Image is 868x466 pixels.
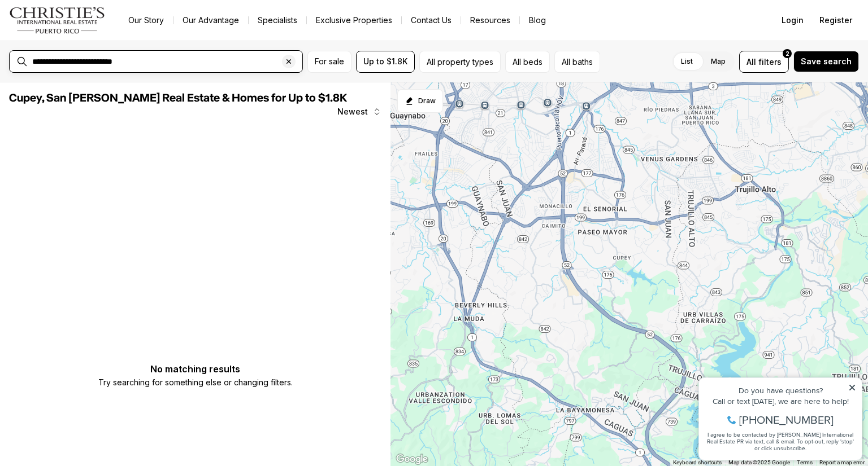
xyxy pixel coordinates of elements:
span: [PHONE_NUMBER] [46,53,141,64]
span: For sale [315,57,344,66]
a: Resources [461,12,519,28]
span: All [747,56,756,68]
span: 2 [785,49,789,58]
p: No matching results [98,364,293,373]
div: Do you have questions? [12,25,163,33]
p: Try searching for something else or changing filters. [98,376,293,389]
button: Save search [793,51,859,72]
button: Up to $1.8K [356,51,415,73]
a: Exclusive Properties [307,12,401,28]
span: Cupey, San [PERSON_NAME] Real Estate & Homes for Up to $1.8K [9,93,347,104]
a: Our Story [119,12,173,28]
button: Login [775,9,810,32]
button: Start drawing [397,89,443,113]
a: Blog [520,12,555,28]
label: Map [702,51,735,72]
span: Newest [337,107,368,116]
label: List [672,51,702,72]
span: Save search [801,57,852,66]
a: Specialists [249,12,306,28]
img: logo [9,7,106,34]
button: All property types [419,51,501,73]
button: All baths [554,51,600,73]
button: Register [813,9,859,32]
button: For sale [307,51,351,73]
button: All beds [505,51,550,73]
span: I agree to be contacted by [PERSON_NAME] International Real Estate PR via text, call & email. To ... [14,69,161,91]
div: Call or text [DATE], we are here to help! [12,36,163,44]
button: Clear search input [282,51,302,72]
span: Register [819,16,852,25]
span: Login [782,16,804,25]
span: filters [758,56,782,68]
button: Newest [331,100,388,123]
span: Up to $1.8K [363,57,407,66]
a: Our Advantage [173,12,248,28]
button: Allfilters2 [739,51,789,73]
button: Contact Us [402,12,461,28]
